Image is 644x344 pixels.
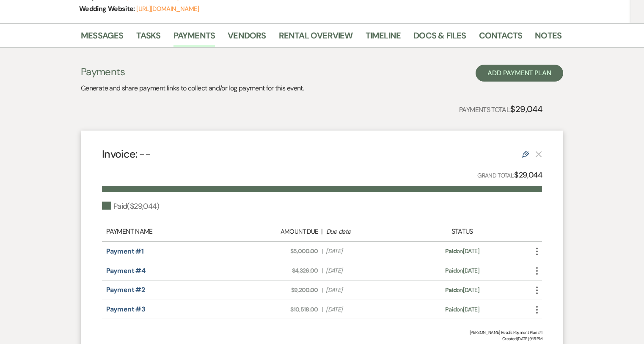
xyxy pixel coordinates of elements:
span: -- [139,147,151,161]
span: $9,200.00 [240,286,318,295]
p: Grand Total: [477,169,542,181]
span: | [322,286,322,295]
div: [PERSON_NAME] Read's Payment Plan #1 [102,329,542,336]
a: [URL][DOMAIN_NAME] [136,5,199,13]
strong: $29,044 [510,104,542,115]
h4: Invoice: [102,147,151,161]
div: Due date [326,227,404,237]
span: Paid [445,267,457,274]
span: $5,000.00 [240,247,318,256]
span: [DATE] [326,266,404,275]
p: Generate and share payment links to collect and/or log payment for this event. [81,83,304,94]
a: Payments [173,29,215,47]
div: Paid ( $29,044 ) [102,201,160,212]
span: [DATE] [326,247,404,256]
a: Payment #1 [106,247,143,256]
div: on [DATE] [408,286,516,295]
span: Created: [DATE] 9:15 PM [102,336,542,342]
span: Paid [445,247,457,255]
span: | [322,266,322,275]
span: $4,326.00 [240,266,318,275]
span: Paid [445,286,457,294]
div: on [DATE] [408,266,516,275]
a: Payment #4 [106,266,145,275]
div: on [DATE] [408,247,516,256]
span: Paid [445,306,457,313]
div: Amount Due [240,227,318,237]
a: Docs & Files [413,29,466,47]
h3: Payments [81,65,304,79]
strong: $29,044 [514,170,542,180]
div: Payment Name [106,227,236,237]
a: Payment #3 [106,305,145,314]
span: [DATE] [326,305,404,314]
a: Notes [535,29,561,47]
div: Status [408,227,516,237]
button: This payment plan cannot be deleted because it contains links that have been paid through Weven’s... [535,150,542,158]
span: Wedding Website: [79,4,136,13]
span: [DATE] [326,286,404,295]
span: | [322,305,322,314]
a: Vendors [228,29,266,47]
a: Rental Overview [279,29,353,47]
a: Messages [81,29,124,47]
p: Payments Total: [459,102,542,116]
a: Contacts [479,29,523,47]
span: $10,518.00 [240,305,318,314]
a: Timeline [366,29,401,47]
div: on [DATE] [408,305,516,314]
div: | [236,227,408,237]
button: Add Payment Plan [476,65,563,82]
a: Tasks [136,29,161,47]
a: Payment #2 [106,285,145,294]
span: | [322,247,322,256]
